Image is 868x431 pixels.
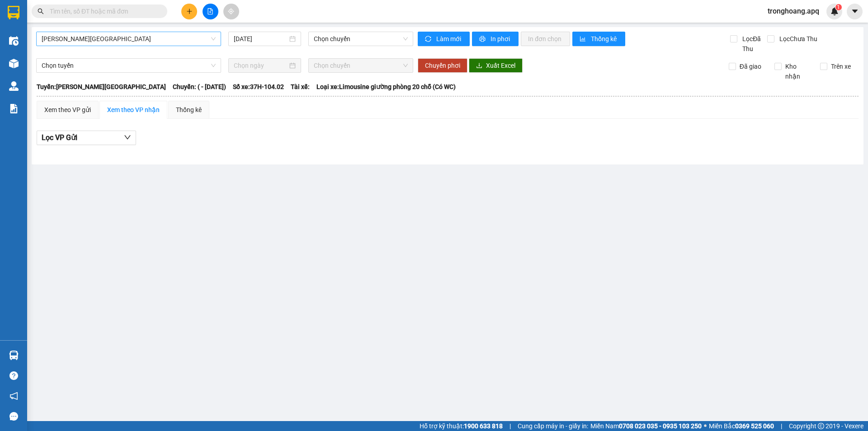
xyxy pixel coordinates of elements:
[572,32,625,46] button: bar-chartThống kê
[760,5,826,17] span: tronghoang.apq
[291,82,310,92] span: Tài xế:
[704,424,707,428] span: ⚪️
[590,421,702,431] span: Miền Nam
[739,34,767,54] span: Lọc Đã Thu
[9,59,19,68] img: warehouse-icon
[418,58,467,73] button: Chuyển phơi
[580,36,587,43] span: bar-chart
[521,32,570,46] button: In đơn chọn
[42,132,77,143] span: Lọc VP Gửi
[9,351,19,360] img: warehouse-icon
[316,82,456,92] span: Loại xe: Limousine giường phòng 20 chỗ (Có WC)
[173,82,226,92] span: Chuyến: ( - [DATE])
[9,392,18,400] span: notification
[847,4,863,19] button: caret-down
[837,4,840,10] span: 1
[436,34,462,44] span: Làm mới
[124,134,131,141] span: down
[223,4,239,19] button: aim
[9,412,18,421] span: message
[776,34,819,44] span: Lọc Chưa Thu
[425,36,433,43] span: sync
[207,8,213,14] span: file-add
[314,32,408,46] span: Chọn chuyến
[619,422,702,430] strong: 0708 023 035 - 0935 103 250
[418,32,470,46] button: syncLàm mới
[38,8,44,14] span: search
[781,421,782,431] span: |
[9,81,19,91] img: warehouse-icon
[736,61,765,71] span: Đã giao
[9,104,19,113] img: solution-icon
[818,423,824,429] span: copyright
[8,6,19,19] img: logo-vxr
[830,7,839,15] img: icon-new-feature
[509,421,511,431] span: |
[518,421,588,431] span: Cung cấp máy in - giấy in:
[735,422,774,430] strong: 0369 525 060
[835,4,842,10] sup: 1
[176,105,202,115] div: Thống kê
[44,105,91,115] div: Xem theo VP gửi
[233,82,284,92] span: Số xe: 37H-104.02
[782,61,813,81] span: Kho nhận
[472,32,519,46] button: printerIn phơi
[9,36,19,46] img: warehouse-icon
[234,61,288,70] input: Chọn ngày
[591,34,618,44] span: Thống kê
[9,371,18,380] span: question-circle
[228,8,234,14] span: aim
[181,4,197,19] button: plus
[42,32,216,46] span: Gia Lâm - Mỹ Đình
[186,8,193,14] span: plus
[107,105,160,115] div: Xem theo VP nhận
[234,34,288,44] input: 12/10/2025
[464,422,503,430] strong: 1900 633 818
[203,4,218,19] button: file-add
[851,7,859,15] span: caret-down
[314,59,408,72] span: Chọn chuyến
[709,421,774,431] span: Miền Bắc
[420,421,503,431] span: Hỗ trợ kỹ thuật:
[37,83,166,90] b: Tuyến: [PERSON_NAME][GEOGRAPHIC_DATA]
[827,61,854,71] span: Trên xe
[42,59,216,72] span: Chọn tuyến
[479,36,487,43] span: printer
[50,6,156,16] input: Tìm tên, số ĐT hoặc mã đơn
[37,131,136,145] button: Lọc VP Gửi
[491,34,511,44] span: In phơi
[469,58,523,73] button: downloadXuất Excel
